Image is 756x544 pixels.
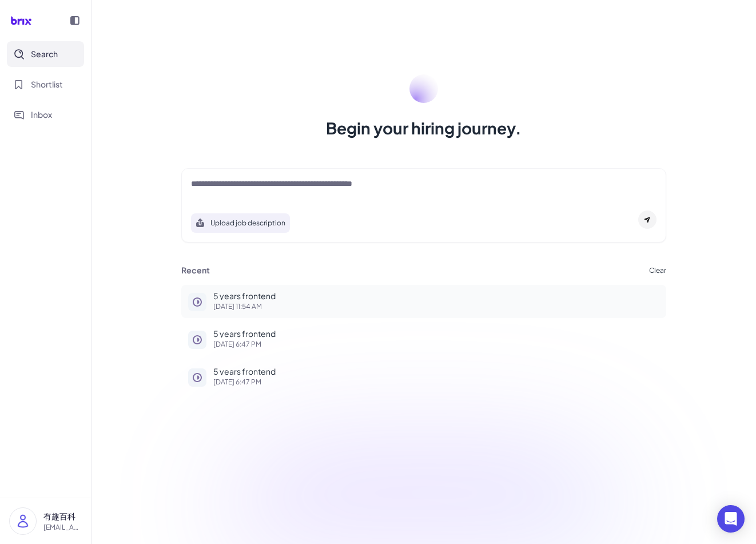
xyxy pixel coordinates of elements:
img: user_logo.png [10,508,36,534]
p: [DATE] 6:47 PM [213,379,659,386]
span: Inbox [31,109,52,121]
button: Search [7,41,84,67]
button: Clear [649,267,666,274]
span: Shortlist [31,78,63,90]
p: [EMAIL_ADDRESS][DOMAIN_NAME] [43,522,82,533]
button: Shortlist [7,72,84,97]
h1: Begin your hiring journey. [326,117,522,140]
h3: Recent [181,265,210,276]
button: 5 years frontend[DATE] 11:54 AM [181,285,666,318]
p: [DATE] 11:54 AM [213,303,659,310]
button: Inbox [7,102,84,128]
p: 5 years frontend [213,329,659,337]
p: 5 years frontend [213,367,659,375]
p: [DATE] 6:47 PM [213,341,659,348]
span: Search [31,48,58,60]
button: 5 years frontend[DATE] 6:47 PM [181,323,666,356]
p: 5 years frontend [213,292,659,300]
button: Search using job description [191,213,290,233]
div: Open Intercom Messenger [717,505,745,533]
p: 有趣百科 [43,510,82,522]
button: 5 years frontend[DATE] 6:47 PM [181,360,666,394]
